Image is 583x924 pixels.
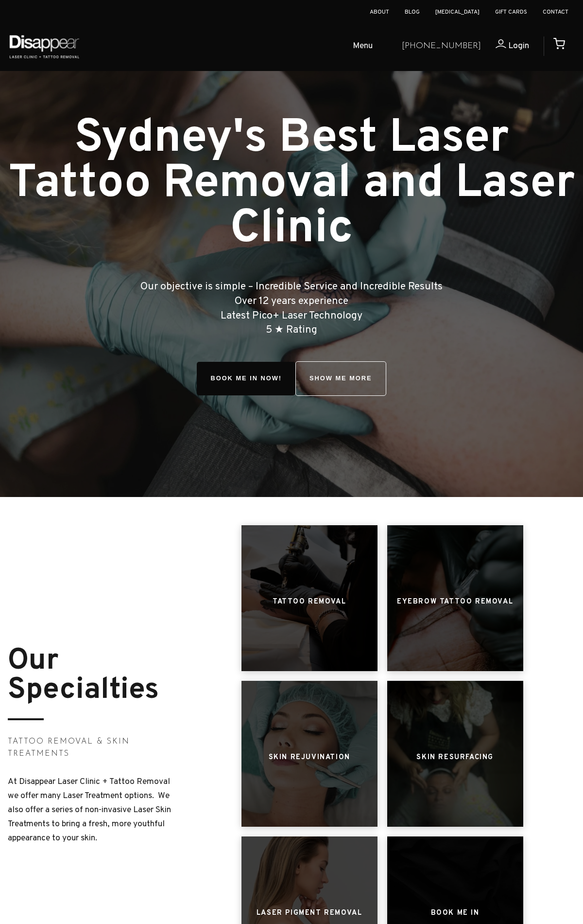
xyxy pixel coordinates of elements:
h3: Skin Rejuvination [269,748,350,767]
p: At Disappear Laser Clinic + Tattoo Removal we offer many Laser Treatment options. We also offer a... [8,775,181,845]
a: Contact [543,8,568,16]
span: Book Me In! [197,362,295,395]
a: [MEDICAL_DATA] [435,8,480,16]
h3: Tattoo Removal [273,593,346,611]
span: Login [508,40,529,52]
a: Login [481,39,529,53]
a: [PHONE_NUMBER] [402,39,481,53]
h1: Sydney's Best Laser Tattoo Removal and Laser Clinic [8,117,575,252]
h3: Tattoo Removal & Skin Treatments [8,736,181,760]
h3: Eyebrow Tattoo Removal [397,593,513,611]
a: Blog [405,8,420,16]
img: Disappear - Laser Clinic and Tattoo Removal Services in Sydney, Australia [7,29,81,64]
a: Menu [319,31,394,62]
a: Gift Cards [495,8,527,16]
ul: Open Mobile Menu [88,31,394,62]
span: Menu [353,39,373,53]
a: SHOW ME MORE [295,361,386,396]
h3: Book ME IN [431,904,480,923]
big: Our objective is simple – Incredible Service and Incredible Results Over 12 years experience Late... [140,280,443,337]
h3: Laser Pigment Removal [257,904,362,923]
a: BOOK ME IN NOW! [197,362,295,395]
a: About [370,8,389,16]
strong: Our Specialties [8,642,159,710]
h3: Skin Resurfacing [416,748,494,767]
